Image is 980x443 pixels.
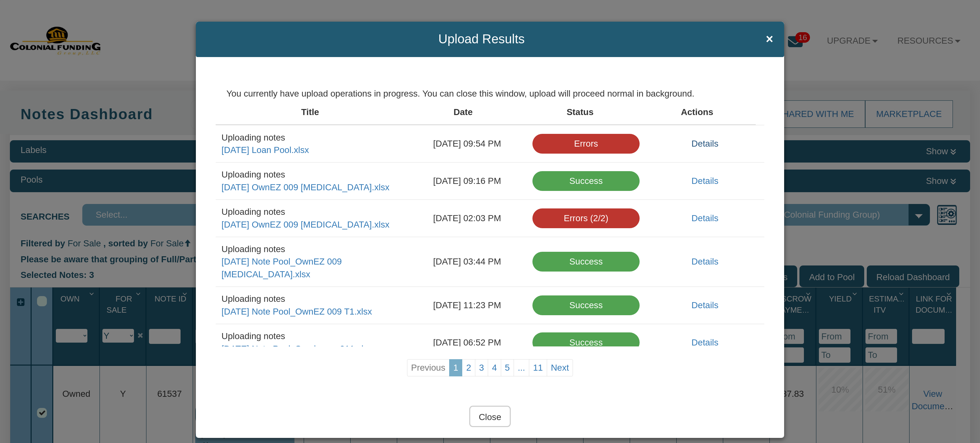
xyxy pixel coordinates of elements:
a: [DATE] Note Pool_OwnEZ 009 [MEDICAL_DATA].xlsx [221,257,342,279]
a: Previous [407,359,449,376]
span: × [766,32,773,46]
div: Uploading notes [221,131,402,144]
div: Uploading notes [221,168,402,181]
div: Errors (2/2) [532,208,640,228]
a: 3 [475,359,488,376]
a: 4 [488,359,501,376]
div: Uploading notes [221,206,402,218]
a: 2 [462,359,475,376]
a: [DATE] Note Pool_Snodgrass 011.xlsx [221,344,372,354]
td: [DATE] 06:52 PM [408,324,527,361]
div: Success [532,332,640,352]
div: Uploading notes [221,293,402,305]
td: [DATE] 09:16 PM [408,162,527,199]
th: Title [216,100,405,125]
a: [DATE] OwnEZ 009 [MEDICAL_DATA].xlsx [221,220,390,229]
a: 1 [449,359,462,376]
th: Date [405,100,522,125]
div: You currently have upload operations in progress. You can close this window, upload will proceed ... [216,87,764,100]
div: Uploading notes [221,243,402,255]
a: Details [692,139,718,149]
th: Actions [639,100,756,125]
div: Errors [532,134,640,154]
a: 11 [529,359,547,376]
a: Details [692,257,718,266]
a: [DATE] Loan Pool.xlsx [221,145,309,155]
input: Close [469,406,511,427]
a: Details [692,338,718,347]
td: [DATE] 03:44 PM [408,237,527,287]
a: ... [514,359,529,376]
span: Upload Results [207,32,756,46]
a: 5 [501,359,514,376]
th: Status [522,100,639,125]
div: Success [532,171,640,191]
a: Details [692,213,718,223]
td: [DATE] 02:03 PM [408,200,527,236]
a: [DATE] OwnEZ 009 [MEDICAL_DATA].xlsx [221,182,390,192]
div: Success [532,252,640,272]
td: [DATE] 09:54 PM [408,125,527,162]
a: [DATE] Note Pool_OwnEZ 009 T1.xlsx [221,307,372,316]
td: [DATE] 11:23 PM [408,287,527,323]
a: Details [692,176,718,186]
div: Success [532,295,640,315]
div: Uploading notes [221,330,402,342]
a: Next [547,359,573,376]
a: Details [692,300,718,310]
